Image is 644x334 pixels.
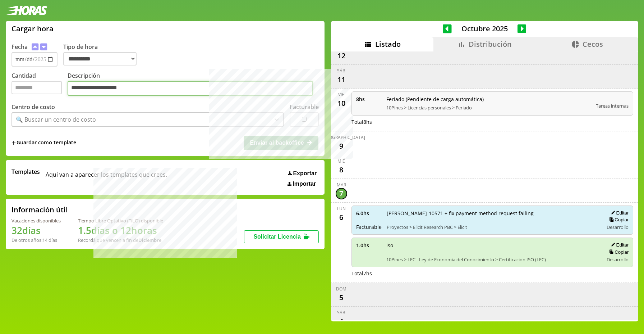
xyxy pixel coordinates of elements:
[356,242,381,249] span: 1.0 hs
[11,237,61,243] div: De otros años: 14 días
[351,270,634,277] div: Total 7 hs
[386,104,591,111] span: 10Pines > Licencias personales > Feriado
[336,50,347,62] div: 12
[6,6,47,15] img: logotipo
[386,96,591,103] span: Feriado (Pendiente de carga automática)
[336,140,347,152] div: 9
[46,168,167,187] span: Aqui van a aparecer los templates que crees.
[11,24,54,33] h1: Cargar hora
[78,237,163,243] div: Recordá que vencen a fin de
[387,224,599,230] span: Proyectos > Elicit Research PBC > Elicit
[11,217,61,224] div: Vacaciones disponibles
[293,170,317,177] span: Exportar
[11,224,61,237] h1: 32 días
[244,230,319,243] button: Solicitar Licencia
[356,224,382,230] span: Facturable
[607,249,629,255] button: Copiar
[336,292,347,303] div: 5
[596,103,629,109] span: Tareas internas
[607,256,629,263] span: Desarrollo
[11,139,76,147] span: +Guardar como template
[337,310,345,316] div: sáb
[607,224,629,230] span: Desarrollo
[336,286,346,292] div: dom
[286,170,319,177] button: Exportar
[253,234,301,240] span: Solicitar Licencia
[290,103,319,111] label: Facturable
[63,52,137,66] select: Tipo de hora
[336,212,347,223] div: 6
[336,316,347,327] div: 4
[607,217,629,223] button: Copiar
[356,96,381,103] span: 8 hs
[337,68,345,74] div: sáb
[331,51,638,321] div: scrollable content
[11,139,16,147] span: +
[583,39,603,49] span: Cecos
[609,242,629,248] button: Editar
[293,181,316,187] span: Importar
[609,210,629,216] button: Editar
[138,237,161,243] b: Diciembre
[78,217,163,224] div: Tiempo Libre Optativo (TiLO) disponible
[68,81,313,96] textarea: Descripción
[337,206,346,212] div: lun
[318,134,365,140] div: [DEMOGRAPHIC_DATA]
[452,24,517,33] span: Octubre 2025
[63,43,142,67] label: Tipo de hora
[16,116,96,123] div: 🔍 Buscar un centro de costo
[336,164,347,176] div: 8
[375,39,401,49] span: Listado
[387,210,599,217] span: [PERSON_NAME]-10571 + fix payment method request failing
[336,188,347,199] div: 7
[351,118,634,125] div: Total 8 hs
[336,74,347,85] div: 11
[11,103,55,111] label: Centro de costo
[336,98,347,109] div: 10
[68,72,319,98] label: Descripción
[338,91,344,98] div: vie
[386,242,599,249] span: iso
[337,158,345,164] div: mié
[356,210,382,217] span: 6.0 hs
[11,205,68,215] h2: Información útil
[78,224,163,237] h1: 1.5 días o 12 horas
[11,168,40,176] span: Templates
[469,39,512,49] span: Distribución
[386,256,599,263] span: 10Pines > LEC - Ley de Economia del Conocimiento > Certificacion ISO (LEC)
[337,182,346,188] div: mar
[11,72,68,98] label: Cantidad
[11,81,62,94] input: Cantidad
[11,43,28,51] label: Fecha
